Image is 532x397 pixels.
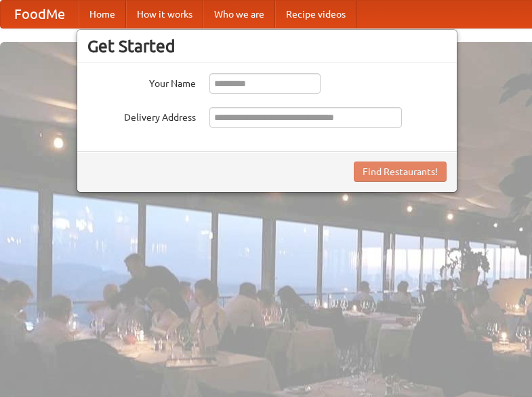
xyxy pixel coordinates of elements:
[126,1,203,28] a: How it works
[203,1,275,28] a: Who we are
[354,162,447,182] button: Find Restaurants!
[87,36,447,56] h3: Get Started
[275,1,356,28] a: Recipe videos
[1,1,79,28] a: FoodMe
[79,1,126,28] a: Home
[87,107,196,124] label: Delivery Address
[87,73,196,90] label: Your Name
